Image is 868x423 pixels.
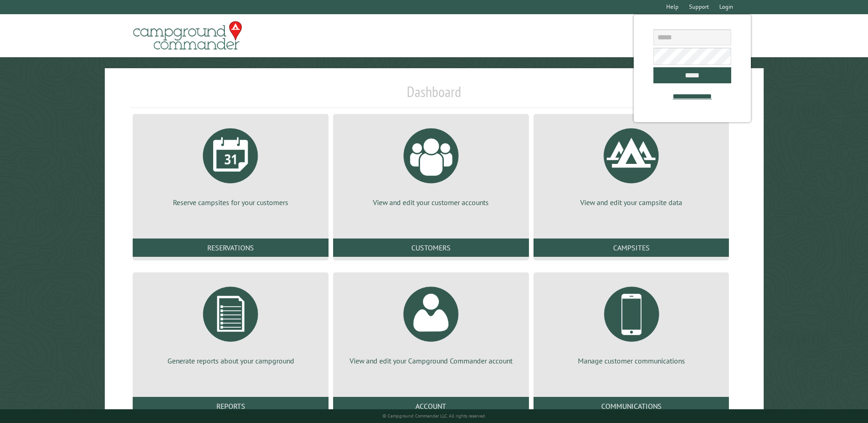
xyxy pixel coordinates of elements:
[144,121,318,207] a: Reserve campsites for your customers
[545,280,718,366] a: Manage customer communications
[534,239,729,257] a: Campsites
[383,413,486,419] small: © Campground Commander LLC. All rights reserved.
[133,397,329,415] a: Reports
[144,356,318,366] p: Generate reports about your campground
[344,197,518,207] p: View and edit your customer accounts
[545,356,718,366] p: Manage customer communications
[130,18,245,54] img: Campground Commander
[130,83,737,108] h1: Dashboard
[344,121,518,207] a: View and edit your customer accounts
[344,356,518,366] p: View and edit your Campground Commander account
[144,197,318,207] p: Reserve campsites for your customers
[545,121,718,207] a: View and edit your campsite data
[534,397,729,415] a: Communications
[133,239,329,257] a: Reservations
[144,280,318,366] a: Generate reports about your campground
[344,280,518,366] a: View and edit your Campground Commander account
[545,197,718,207] p: View and edit your campsite data
[333,397,529,415] a: Account
[333,239,529,257] a: Customers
